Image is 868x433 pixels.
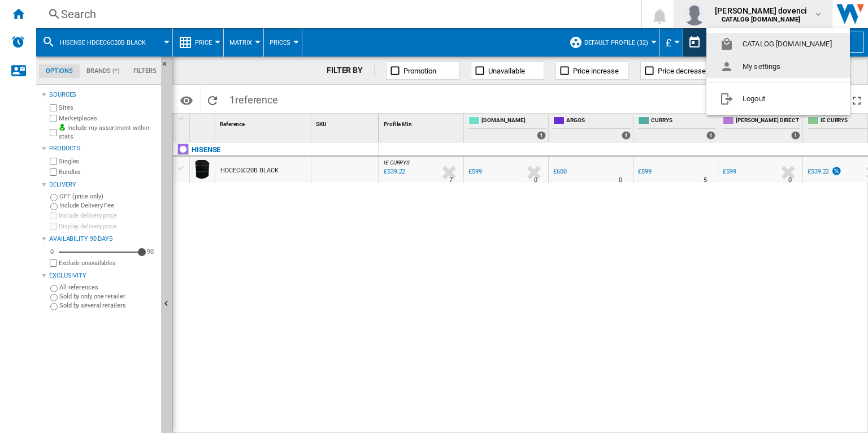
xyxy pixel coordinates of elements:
button: My settings [706,55,850,78]
button: Logout [706,88,850,110]
button: CATALOG [DOMAIN_NAME] [706,33,850,55]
